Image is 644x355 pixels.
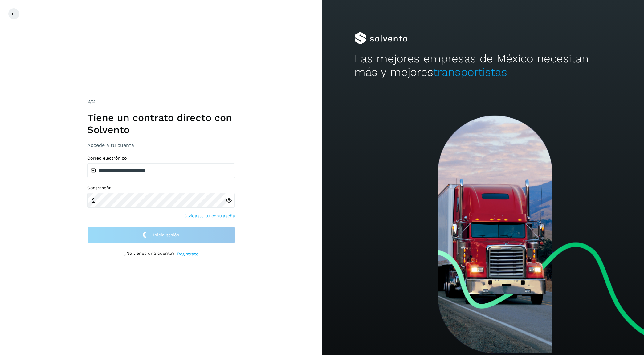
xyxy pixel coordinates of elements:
label: Contraseña [87,185,235,191]
label: Correo electrónico [87,156,235,161]
button: Inicia sesión [87,227,235,243]
a: Regístrate [177,251,198,257]
span: Inicia sesión [153,233,179,237]
h1: Tiene un contrato directo con Solvento [87,112,235,136]
span: 2 [87,98,90,104]
div: /2 [87,98,235,105]
h3: Accede a tu cuenta [87,142,235,148]
a: Olvidaste tu contraseña [184,213,235,219]
h2: Las mejores empresas de México necesitan más y mejores [354,52,612,79]
p: ¿No tienes una cuenta? [124,251,175,257]
span: transportistas [433,65,507,79]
